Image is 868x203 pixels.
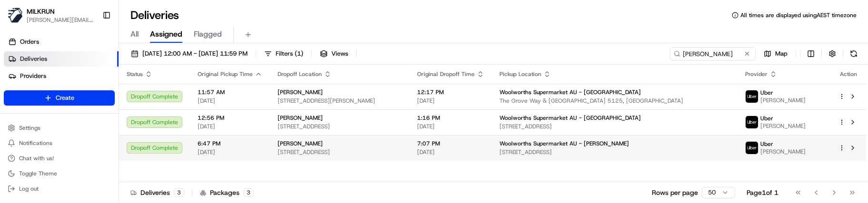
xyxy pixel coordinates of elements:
span: Woolworths Supermarket AU - [GEOGRAPHIC_DATA] [499,114,641,122]
span: 12:56 PM [198,114,262,122]
span: Providers [20,72,46,80]
span: Assigned [150,29,182,40]
span: [STREET_ADDRESS] [278,148,402,156]
a: Deliveries [4,51,119,67]
span: Uber [760,140,773,148]
span: The Grove Way & [GEOGRAPHIC_DATA] 5125, [GEOGRAPHIC_DATA] [499,97,730,105]
button: Create [4,90,115,106]
span: [DATE] 12:00 AM - [DATE] 11:59 PM [142,49,248,58]
span: [DATE] [198,97,262,105]
span: Provider [745,70,768,78]
span: 7:07 PM [417,140,484,147]
span: [DATE] [198,148,262,156]
span: Settings [19,124,40,132]
span: Original Pickup Time [198,70,253,78]
span: [PERSON_NAME] [278,140,323,147]
span: Orders [20,38,39,46]
div: 3 [174,188,184,197]
span: Log out [19,185,39,193]
h1: Deliveries [130,8,179,23]
span: [STREET_ADDRESS] [499,123,730,130]
img: uber-new-logo.jpeg [746,116,758,128]
button: Chat with us! [4,152,115,165]
img: uber-new-logo.jpeg [746,142,758,154]
span: Flagged [194,29,222,40]
span: 6:47 PM [198,140,262,147]
span: All [130,29,139,40]
span: Woolworths Supermarket AU - [PERSON_NAME] [499,140,629,147]
input: Type to search [670,47,756,60]
span: [STREET_ADDRESS] [278,123,402,130]
button: MILKRUNMILKRUN[PERSON_NAME][EMAIL_ADDRESS][DOMAIN_NAME] [4,4,99,27]
button: Views [316,47,352,60]
span: Original Dropoff Time [417,70,475,78]
div: Packages [200,188,254,197]
span: ( 1 ) [295,49,303,58]
button: [DATE] 12:00 AM - [DATE] 11:59 PM [127,47,252,60]
button: [PERSON_NAME][EMAIL_ADDRESS][DOMAIN_NAME] [27,16,95,24]
span: Chat with us! [19,155,54,162]
span: Filters [276,49,303,58]
a: Orders [4,34,119,49]
span: Views [331,49,348,58]
button: Settings [4,121,115,135]
span: Uber [760,115,773,122]
span: Uber [760,89,773,97]
div: Action [838,70,858,78]
div: Deliveries [130,188,184,197]
p: Rows per page [652,188,698,197]
span: Map [775,49,788,58]
span: [DATE] [417,97,484,105]
span: All times are displayed using AEST timezone [740,11,857,19]
span: [DATE] [198,123,262,130]
span: 1:16 PM [417,114,484,122]
img: uber-new-logo.jpeg [746,90,758,103]
span: Status [127,70,143,78]
span: Woolworths Supermarket AU - [GEOGRAPHIC_DATA] [499,88,641,96]
button: Log out [4,182,115,195]
span: Deliveries [20,55,47,63]
span: [DATE] [417,148,484,156]
span: [STREET_ADDRESS][PERSON_NAME] [278,97,402,105]
div: Page 1 of 1 [747,188,778,197]
span: Dropoff Location [278,70,322,78]
button: Filters(1) [260,47,308,60]
span: 12:17 PM [417,88,484,96]
span: [PERSON_NAME] [278,114,323,122]
span: [PERSON_NAME] [278,88,323,96]
button: Notifications [4,136,115,150]
span: [DATE] [417,123,484,130]
button: Map [759,47,792,60]
span: [PERSON_NAME] [760,97,806,104]
span: 11:57 AM [198,88,262,96]
button: Refresh [847,47,860,60]
span: Pickup Location [499,70,541,78]
div: 3 [243,188,254,197]
span: Notifications [19,139,52,147]
span: [PERSON_NAME] [760,122,806,130]
span: [STREET_ADDRESS] [499,148,730,156]
span: [PERSON_NAME] [760,148,806,155]
span: Toggle Theme [19,170,57,177]
button: MILKRUN [27,7,55,16]
img: MILKRUN [8,8,23,23]
a: Providers [4,68,119,84]
span: Create [56,94,74,102]
button: Toggle Theme [4,167,115,180]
